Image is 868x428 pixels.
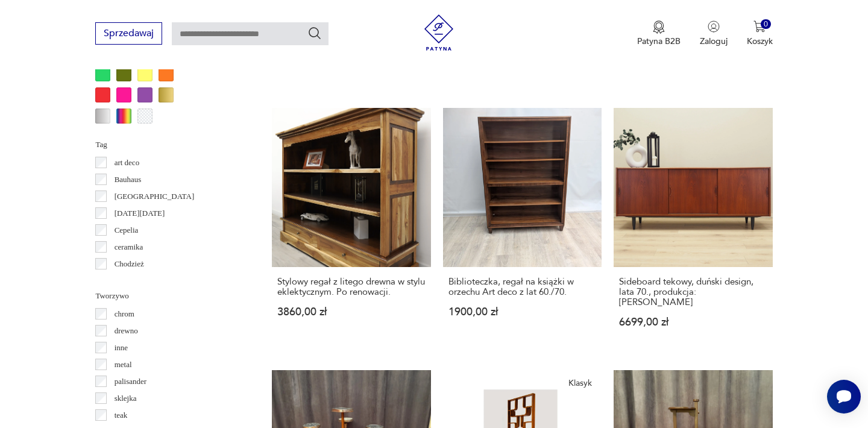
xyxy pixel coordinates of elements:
p: inne [115,341,128,354]
p: Tag [95,138,243,151]
button: 0Koszyk [747,20,773,47]
button: Zaloguj [700,20,728,47]
p: [GEOGRAPHIC_DATA] [115,190,195,203]
a: Stylowy regał z litego drewna w stylu eklektycznym. Po renowacji.Stylowy regał z litego drewna w ... [272,108,430,350]
div: 0 [761,19,771,30]
p: Tworzywo [95,289,243,303]
p: ceramika [115,241,143,254]
a: Sprzedawaj [95,30,162,39]
p: 1900,00 zł [448,307,596,317]
p: chrom [115,307,134,321]
h3: Stylowy regał z litego drewna w stylu eklektycznym. Po renowacji. [277,277,425,297]
p: Zaloguj [700,36,728,47]
iframe: Smartsupp widget button [827,380,861,414]
button: Sprzedawaj [95,22,162,45]
button: Patyna B2B [637,20,681,47]
p: 3860,00 zł [277,307,425,317]
button: Szukaj [307,26,322,40]
p: drewno [115,324,138,338]
img: Ikona medalu [653,20,665,34]
p: teak [115,409,128,422]
img: Patyna - sklep z meblami i dekoracjami vintage [421,14,457,51]
p: Chodzież [115,257,144,271]
p: art deco [115,156,140,169]
p: metal [115,358,132,371]
p: Ćmielów [115,274,143,288]
a: Biblioteczka, regał na książki w orzechu Art deco z lat 60./70.Biblioteczka, regał na książki w o... [443,108,602,350]
p: Bauhaus [115,173,142,186]
p: [DATE][DATE] [115,207,165,220]
p: Koszyk [747,36,773,47]
img: Ikona koszyka [753,20,766,33]
a: Sideboard tekowy, duński design, lata 70., produkcja: DaniaSideboard tekowy, duński design, lata ... [614,108,772,350]
p: 6699,00 zł [619,317,767,327]
h3: Sideboard tekowy, duński design, lata 70., produkcja: [PERSON_NAME] [619,277,767,307]
p: palisander [115,375,146,388]
a: Ikona medaluPatyna B2B [637,20,681,47]
p: sklejka [115,392,137,405]
p: Patyna B2B [637,36,681,47]
img: Ikonka użytkownika [708,20,720,33]
h3: Biblioteczka, regał na książki w orzechu Art deco z lat 60./70. [448,277,596,297]
p: Cepelia [115,224,139,237]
